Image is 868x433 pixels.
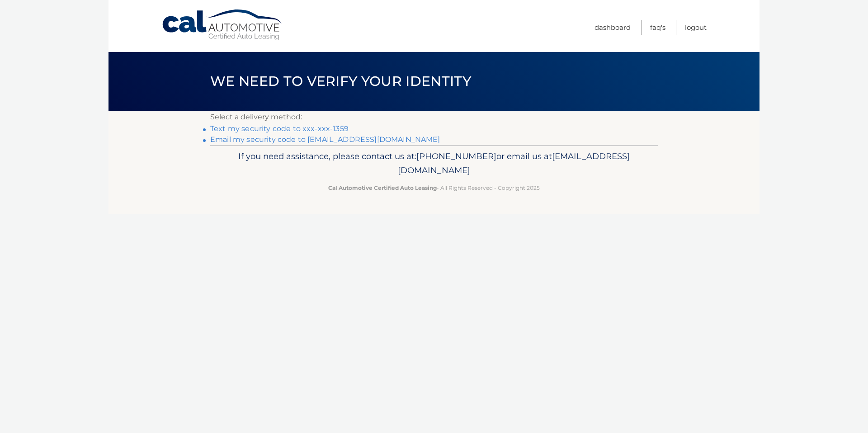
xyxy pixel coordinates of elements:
[650,20,665,35] a: FAQ's
[328,184,437,191] strong: Cal Automotive Certified Auto Leasing
[216,149,652,178] p: If you need assistance, please contact us at: or email us at
[216,183,652,193] p: - All Rights Reserved - Copyright 2025
[685,20,707,35] a: Logout
[161,9,283,41] a: Cal Automotive
[416,151,496,161] span: [PHONE_NUMBER]
[210,111,658,123] p: Select a delivery method:
[594,20,631,35] a: Dashboard
[210,135,440,144] a: Email my security code to [EMAIL_ADDRESS][DOMAIN_NAME]
[210,124,349,133] a: Text my security code to xxx-xxx-1359
[210,73,471,89] span: We need to verify your identity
